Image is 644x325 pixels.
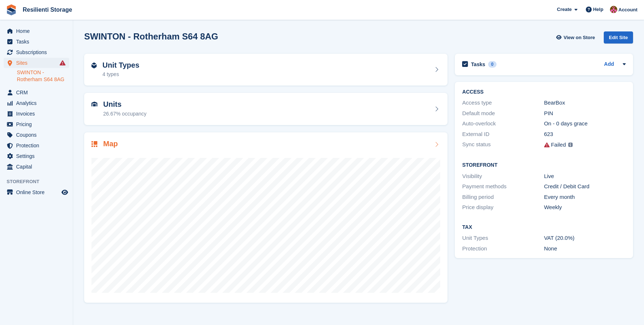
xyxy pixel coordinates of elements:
[563,34,595,41] span: View on Store
[462,140,544,150] div: Sync status
[4,162,69,172] a: menu
[610,6,617,13] img: Kerrie Whiteley
[102,61,139,69] h2: Unit Types
[16,87,60,98] span: CRM
[462,162,626,168] h2: Storefront
[555,31,598,44] a: View on Store
[84,31,218,41] h2: SWINTON - Rotherham S64 8AG
[462,109,544,118] div: Default mode
[20,4,75,16] a: Resilienti Storage
[544,182,626,191] div: Credit / Debit Card
[4,130,69,140] a: menu
[462,130,544,139] div: External ID
[91,63,97,68] img: unit-type-icn-2b2737a686de81e16bb02015468b77c625bbabd49415b5ef34ead5e3b44a266d.svg
[4,187,69,197] a: menu
[84,93,448,125] a: Units 26.67% occupancy
[462,234,544,242] div: Unit Types
[544,109,626,118] div: PIN
[488,61,497,68] div: 0
[462,89,626,95] h2: ACCESS
[7,178,73,185] span: Storefront
[551,141,566,149] div: Failed
[557,6,572,13] span: Create
[6,4,17,15] img: stora-icon-8386f47178a22dfd0bd8f6a31ec36ba5ce8667c1dd55bd0f319d3a0aa187defe.svg
[16,119,60,129] span: Pricing
[544,245,626,253] div: None
[4,109,69,119] a: menu
[544,193,626,201] div: Every month
[60,188,69,197] a: Preview store
[462,193,544,201] div: Billing period
[16,140,60,151] span: Protection
[16,109,60,119] span: Invoices
[462,203,544,212] div: Price display
[84,54,448,86] a: Unit Types 4 types
[462,120,544,128] div: Auto-overlock
[103,100,146,109] h2: Units
[604,60,614,69] a: Add
[462,182,544,191] div: Payment methods
[4,37,69,47] a: menu
[544,99,626,107] div: BearBox
[568,143,573,147] img: icon-info-grey-7440780725fd019a000dd9b08b2336e03edf1995a4989e88bcd33f0948082b44.svg
[593,6,603,13] span: Help
[60,60,65,66] i: Smart entry sync failures have occurred
[16,47,60,57] span: Subscriptions
[4,87,69,98] a: menu
[16,187,60,197] span: Online Store
[16,151,60,161] span: Settings
[16,58,60,68] span: Sites
[4,151,69,161] a: menu
[471,61,485,68] h2: Tasks
[102,71,139,78] div: 4 types
[4,119,69,129] a: menu
[462,172,544,181] div: Visibility
[103,140,118,148] h2: Map
[4,58,69,68] a: menu
[544,120,626,128] div: On - 0 days grace
[544,130,626,139] div: 623
[4,98,69,108] a: menu
[17,69,69,83] a: SWINTON - Rotherham S64 8AG
[4,26,69,36] a: menu
[91,141,97,147] img: map-icn-33ee37083ee616e46c38cad1a60f524a97daa1e2b2c8c0bc3eb3415660979fc1.svg
[84,132,448,303] a: Map
[91,102,97,107] img: unit-icn-7be61d7bf1b0ce9d3e12c5938cc71ed9869f7b940bace4675aadf7bd6d80202e.svg
[462,99,544,107] div: Access type
[103,110,146,118] div: 26.67% occupancy
[544,203,626,212] div: Weekly
[604,31,633,46] a: Edit Site
[462,224,626,230] h2: Tax
[462,245,544,253] div: Protection
[16,162,60,172] span: Capital
[618,6,637,14] span: Account
[16,37,60,47] span: Tasks
[4,47,69,57] a: menu
[16,130,60,140] span: Coupons
[16,26,60,36] span: Home
[604,31,633,44] div: Edit Site
[544,172,626,181] div: Live
[544,234,626,242] div: VAT (20.0%)
[4,140,69,151] a: menu
[16,98,60,108] span: Analytics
